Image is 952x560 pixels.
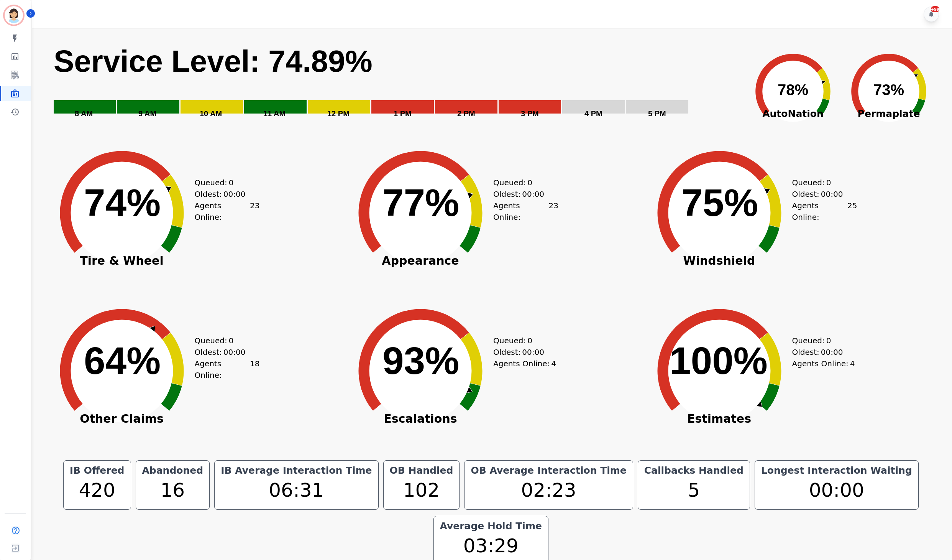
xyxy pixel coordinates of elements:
span: 00:00 [522,188,544,200]
div: Oldest: [493,188,551,200]
div: Agents Online: [792,200,857,223]
div: 5 [643,476,745,505]
span: 4 [551,358,556,369]
text: 93% [382,339,459,382]
span: 00:00 [223,346,246,358]
div: 102 [388,476,455,505]
text: 64% [84,339,161,382]
text: 2 PM [457,109,475,118]
div: Queued: [792,177,850,188]
span: Estimates [643,415,796,423]
span: 00:00 [821,346,843,358]
div: Oldest: [792,346,850,358]
span: 0 [826,335,831,346]
span: 00:00 [821,188,843,200]
span: 0 [527,335,532,346]
span: 23 [549,200,558,223]
div: Average Hold Time [438,521,543,532]
div: Oldest: [792,188,850,200]
div: 02:23 [469,476,628,505]
div: Abandoned [141,465,205,476]
span: 0 [229,335,234,346]
text: 75% [681,181,758,224]
div: Longest Interaction Waiting [760,465,914,476]
div: Oldest: [493,346,551,358]
div: +99 [931,6,939,12]
span: 0 [527,177,532,188]
text: 11 AM [263,109,286,118]
div: Agents Online: [195,200,260,223]
svg: Service Level: 0% [53,43,740,129]
text: 10 AM [200,109,222,118]
div: Oldest: [195,346,252,358]
div: Queued: [493,335,551,346]
div: Callbacks Handled [643,465,745,476]
div: Queued: [195,177,252,188]
span: Other Claims [45,415,199,423]
span: 4 [850,358,855,369]
div: Queued: [493,177,551,188]
text: 4 PM [584,109,602,118]
span: Permaplate [841,107,937,121]
text: 5 PM [648,109,666,118]
span: 18 [250,358,259,381]
span: 00:00 [223,188,246,200]
span: 00:00 [522,346,544,358]
div: Queued: [792,335,850,346]
span: 25 [847,200,857,223]
span: Windshield [643,257,796,265]
text: 73% [873,81,904,98]
span: AutoNation [745,107,841,121]
img: Bordered avatar [5,6,23,25]
div: Agents Online: [493,358,558,369]
div: Agents Online: [195,358,260,381]
text: Service Level: 74.89% [54,44,373,78]
div: OB Average Interaction Time [469,465,628,476]
text: 8 AM [75,109,93,118]
text: 9 AM [138,109,156,118]
div: Agents Online: [493,200,558,223]
div: Oldest: [195,188,252,200]
div: Queued: [195,335,252,346]
text: 77% [382,181,459,224]
div: 06:31 [219,476,373,505]
div: 420 [68,476,126,505]
div: IB Offered [68,465,126,476]
text: 1 PM [394,109,412,118]
text: 78% [778,81,808,98]
div: IB Average Interaction Time [219,465,373,476]
text: 3 PM [521,109,539,118]
span: 23 [250,200,259,223]
text: 12 PM [327,109,350,118]
div: 16 [141,476,205,505]
span: Appearance [344,257,497,265]
span: 0 [826,177,831,188]
div: OB Handled [388,465,455,476]
text: 100% [670,339,768,382]
div: 00:00 [760,476,914,505]
span: Tire & Wheel [45,257,199,265]
span: Escalations [344,415,497,423]
div: Agents Online: [792,358,857,369]
span: 0 [229,177,234,188]
text: 74% [84,181,161,224]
